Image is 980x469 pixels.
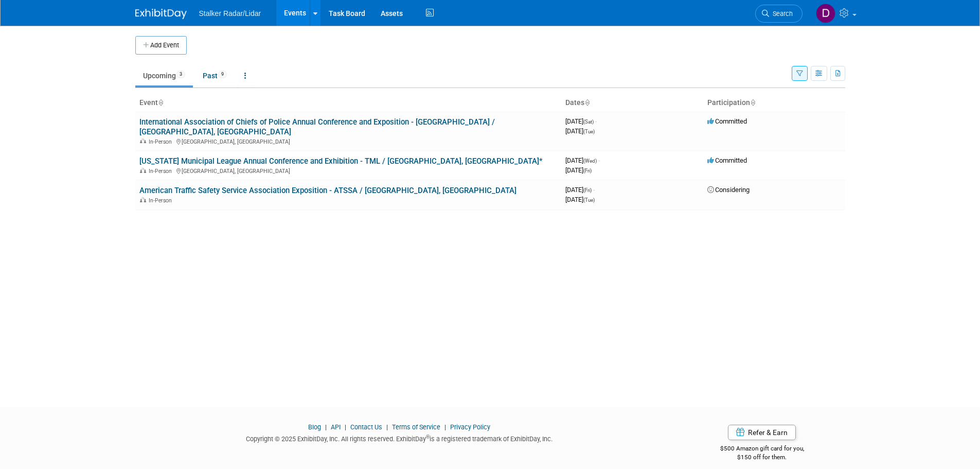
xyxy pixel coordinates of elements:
div: Copyright © 2025 ExhibitDay, Inc. All rights reserved. ExhibitDay is a registered trademark of Ex... [135,432,664,444]
span: (Sat) [583,119,594,125]
img: In-Person Event [140,168,146,173]
span: | [323,423,329,431]
a: Blog [308,423,321,431]
th: Participation [703,94,845,112]
a: Sort by Start Date [584,98,590,107]
a: Contact Us [350,423,382,431]
span: (Wed) [583,158,597,164]
span: 9 [218,71,227,78]
span: Committed [707,117,747,125]
span: [DATE] [565,186,595,194]
span: In-Person [149,197,175,204]
span: [DATE] [565,127,595,135]
a: Terms of Service [392,423,440,431]
span: - [593,186,595,194]
span: | [442,423,449,431]
span: Considering [707,186,750,194]
button: Add Event [135,36,187,55]
span: [DATE] [565,157,600,164]
img: ExhibitDay [135,9,187,19]
span: [DATE] [565,117,597,125]
a: Upcoming3 [135,66,193,85]
a: Sort by Participation Type [750,98,755,107]
span: (Fri) [583,168,592,173]
div: $500 Amazon gift card for you, [679,438,845,461]
span: [DATE] [565,196,595,203]
span: (Tue) [583,129,595,134]
a: [US_STATE] Municipal League Annual Conference and Exhibition - TML / [GEOGRAPHIC_DATA], [GEOGRAPH... [139,157,543,166]
img: Don Horen [816,4,835,23]
span: | [384,423,390,431]
span: Committed [707,157,747,164]
span: Stalker Radar/Lidar [199,9,261,18]
span: (Fri) [583,187,592,193]
span: In-Person [149,168,175,175]
th: Event [135,94,561,112]
img: In-Person Event [140,197,146,202]
div: [GEOGRAPHIC_DATA], [GEOGRAPHIC_DATA] [139,166,557,175]
span: | [342,423,349,431]
span: (Tue) [583,197,595,203]
a: Refer & Earn [728,425,796,440]
a: International Association of Chiefs of Police Annual Conference and Exposition - [GEOGRAPHIC_DATA... [139,117,495,136]
a: Sort by Event Name [158,98,163,107]
a: American Traffic Safety Service Association Exposition - ATSSA / [GEOGRAPHIC_DATA], [GEOGRAPHIC_D... [139,186,516,195]
div: $150 off for them. [679,453,845,462]
a: API [331,423,341,431]
span: 3 [176,71,185,78]
a: Past9 [195,66,235,85]
span: [DATE] [565,166,592,174]
a: Privacy Policy [450,423,490,431]
div: [GEOGRAPHIC_DATA], [GEOGRAPHIC_DATA] [139,137,557,145]
a: Search [755,5,803,23]
sup: ® [426,434,430,440]
span: In-Person [149,138,175,145]
span: - [598,157,600,164]
img: In-Person Event [140,138,146,144]
th: Dates [561,94,703,112]
span: Search [769,10,793,18]
span: - [595,117,597,125]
